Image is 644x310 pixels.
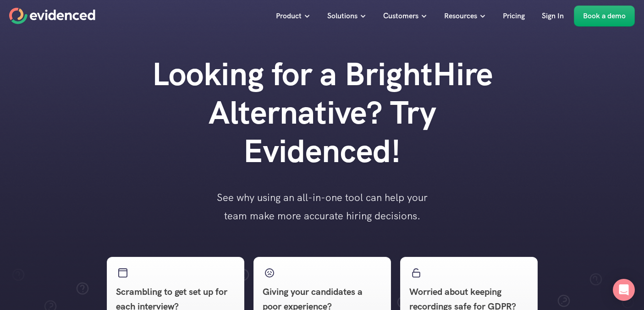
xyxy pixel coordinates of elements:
[208,189,437,225] p: See why using an all-in-one tool can help your team make more accurate hiring decisions.
[535,5,571,27] a: Sign In
[327,10,358,22] p: Solutions
[613,279,635,301] div: Open Intercom Messenger
[444,10,477,22] p: Resources
[574,5,635,27] a: Book a demo
[542,10,564,22] p: Sign In
[276,10,302,22] p: Product
[383,10,418,22] p: Customers
[139,55,506,170] h1: Looking for a BrightHire Alternative? Try Evidenced!
[503,10,525,22] p: Pricing
[496,5,532,27] a: Pricing
[583,10,626,22] p: Book a demo
[9,8,95,24] a: Home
